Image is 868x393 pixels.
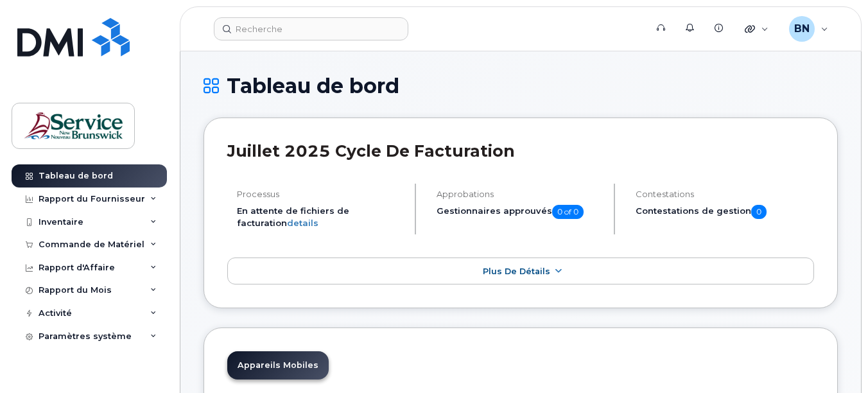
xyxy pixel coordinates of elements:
[636,189,814,199] h4: Contestations
[237,205,404,229] li: En attente de fichiers de facturation
[227,141,814,161] h2: juillet 2025 Cycle de facturation
[227,351,329,380] a: Appareils Mobiles
[751,205,767,219] span: 0
[483,266,550,276] span: Plus de détails
[437,205,603,219] h5: Gestionnaires approuvés
[636,205,814,219] h5: Contestations de gestion
[552,205,584,219] span: 0 of 0
[204,74,838,97] h1: Tableau de bord
[287,218,318,228] a: details
[237,189,404,199] h4: Processus
[437,189,603,199] h4: Approbations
